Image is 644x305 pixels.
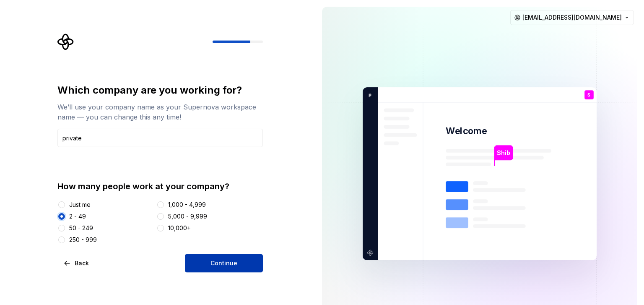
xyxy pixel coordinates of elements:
div: 50 - 249 [69,224,93,232]
button: [EMAIL_ADDRESS][DOMAIN_NAME] [510,10,634,25]
p: S [587,93,590,97]
div: 5,000 - 9,999 [168,212,207,221]
div: 1,000 - 4,999 [168,201,206,209]
p: p [366,91,371,99]
p: Welcome [446,125,487,137]
button: Continue [185,254,263,272]
div: Which company are you working for? [57,84,263,97]
div: 250 - 999 [69,236,97,244]
span: Continue [210,259,237,267]
svg: Supernova Logo [57,33,74,50]
div: How many people work at your company? [57,180,263,192]
div: We’ll use your company name as your Supernova workspace name — you can change this any time! [57,102,263,122]
div: Just me [69,201,91,209]
div: 2 - 49 [69,212,86,221]
input: Company name [57,129,263,147]
span: [EMAIL_ADDRESS][DOMAIN_NAME] [522,13,622,22]
p: Shib [497,148,510,158]
div: 10,000+ [168,224,191,232]
span: Back [75,259,89,267]
button: Back [57,254,96,272]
